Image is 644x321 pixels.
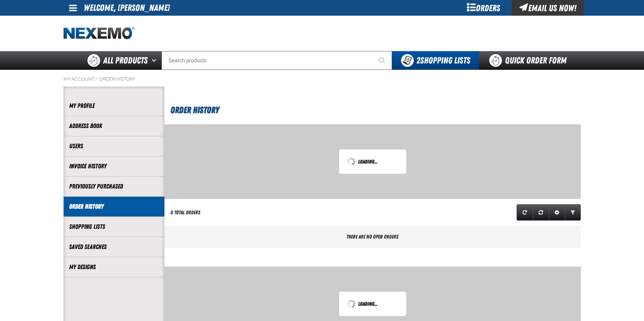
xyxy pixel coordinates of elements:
span: All Products [103,54,148,67]
a: Quick Order Form [479,51,580,70]
button: Open All Products pages [149,51,161,70]
nav: Breadcrumbs [64,76,581,82]
a: Invoice History [69,162,159,171]
input: Search [161,51,392,70]
span: There are no open orders [346,234,398,240]
a: Expand or Collapse Grid Filters [565,204,581,221]
span: Shopping Lists [416,55,470,66]
button: You have 2 Shopping Lists. Open to view details [392,51,479,70]
strong: 2 [416,55,420,66]
a: Expand or Collapse Grid Settings [549,204,565,221]
a: Refresh grid action [517,204,533,221]
div: 0 Total Orders [170,209,200,216]
a: My Designs [69,263,159,271]
a: Users [69,142,159,150]
a: Home [64,27,135,40]
img: Nexemo logo [64,27,135,40]
a: My Profile [69,102,159,110]
a: Order History [99,76,135,82]
a: Address Book [69,122,159,130]
span: Order History [170,105,219,115]
a: Order History [69,202,159,211]
a: Saved Searches [69,243,159,251]
button: Start Searching [373,51,392,70]
a: My Account [64,76,94,82]
span: / [95,76,98,82]
a: Reset grid action [533,204,549,221]
a: Shopping Lists [69,222,159,231]
div: Loading... [347,299,398,308]
a: Previously Purchased [69,182,159,191]
div: Loading... [347,157,398,166]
